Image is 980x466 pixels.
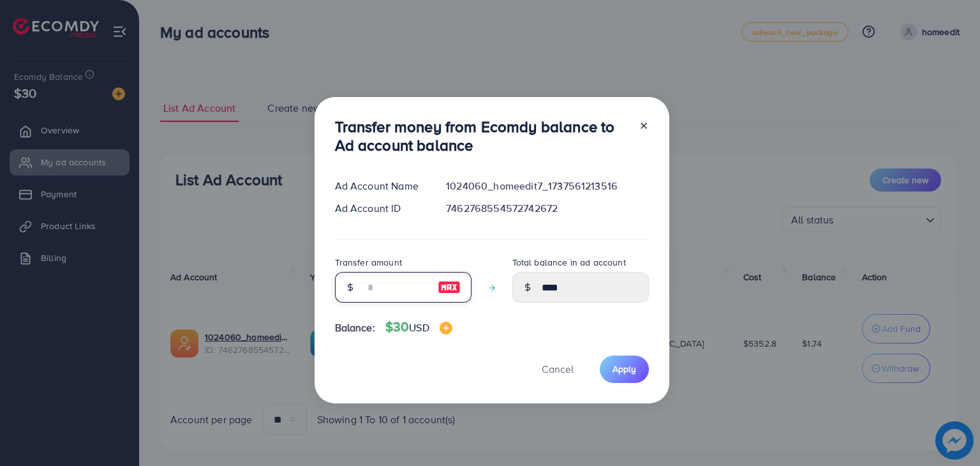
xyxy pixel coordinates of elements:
div: Ad Account Name [325,179,436,193]
h3: Transfer money from Ecomdy balance to Ad account balance [335,117,628,154]
button: Apply [600,356,649,383]
span: Apply [612,363,636,375]
div: Ad Account ID [325,201,436,216]
img: image [440,322,452,334]
span: Balance: [335,320,375,335]
div: 7462768554572742672 [436,201,658,216]
h4: $30 [385,319,452,335]
label: Total balance in ad account [512,256,626,269]
div: 1024060_homeedit7_1737561213516 [436,179,658,193]
label: Transfer amount [335,256,402,269]
span: Cancel [542,362,574,376]
img: image [438,280,461,295]
button: Cancel [526,356,590,383]
span: USD [409,320,429,334]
